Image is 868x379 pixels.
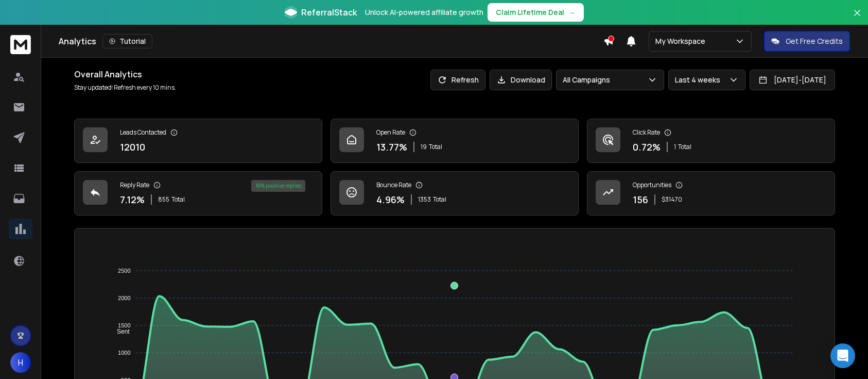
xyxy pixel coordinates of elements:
p: My Workspace [655,36,709,46]
p: Leads Contacted [120,128,166,137]
p: Bounce Rate [376,181,411,189]
button: [DATE]-[DATE] [750,70,835,90]
p: Opportunities [633,181,671,189]
p: All Campaigns [563,75,614,85]
span: 19 [421,143,427,151]
tspan: 1000 [118,350,130,356]
span: 1 [674,143,676,151]
div: 18 % positive replies [251,180,305,192]
span: Total [433,195,446,204]
button: Get Free Credits [764,31,850,52]
div: Open Intercom Messenger [830,343,855,368]
tspan: 2500 [118,268,130,274]
button: Refresh [430,70,485,90]
span: → [568,7,576,18]
span: Total [429,143,442,151]
p: Get Free Credits [786,36,843,46]
a: Open Rate13.77%19Total [331,119,579,163]
button: Claim Lifetime Deal→ [488,3,584,22]
span: Total [171,195,185,204]
p: 7.12 % [120,192,145,207]
p: 13.77 % [376,140,407,154]
div: Analytics [59,34,603,48]
p: 156 [633,192,648,207]
button: Download [490,70,552,90]
p: 12010 [120,140,145,154]
tspan: 2000 [118,295,130,301]
p: Click Rate [633,128,660,137]
span: Sent [109,328,130,335]
a: Reply Rate7.12%855Total18% positive replies [74,171,322,216]
p: Stay updated! Refresh every 10 mins. [74,84,176,92]
a: Click Rate0.72%1Total [587,119,835,163]
a: Leads Contacted12010 [74,119,322,163]
button: H [10,352,31,373]
span: ReferralStack [301,6,357,19]
button: Close banner [850,6,864,31]
p: 4.96 % [376,192,405,207]
span: 1353 [418,195,431,204]
p: Unlock AI-powered affiliate growth [365,7,483,18]
p: Refresh [452,75,479,85]
h1: Overall Analytics [74,68,176,80]
p: 0.72 % [633,140,661,154]
span: 855 [158,195,169,204]
p: $ 31470 [662,195,682,204]
button: Tutorial [102,34,152,48]
p: Last 4 weeks [675,75,724,85]
span: Total [678,143,691,151]
p: Open Rate [376,128,405,137]
a: Opportunities156$31470 [587,171,835,216]
a: Bounce Rate4.96%1353Total [331,171,579,216]
p: Download [511,75,545,85]
p: Reply Rate [120,181,149,189]
tspan: 1500 [118,322,130,328]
